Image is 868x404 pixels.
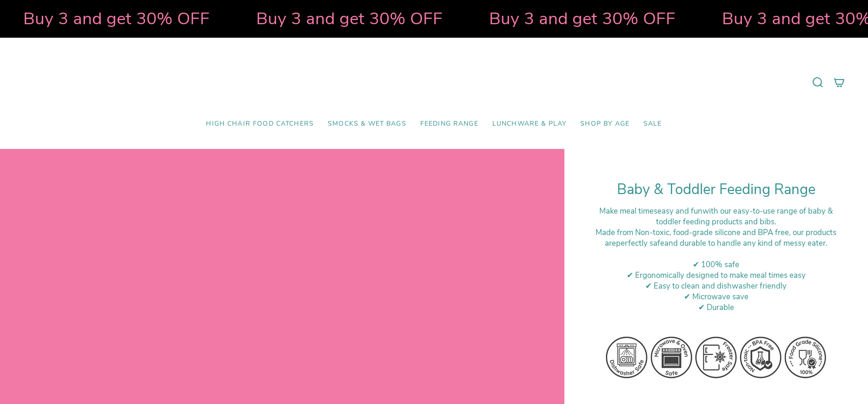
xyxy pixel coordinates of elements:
span: Lunchware & Play [492,120,566,128]
a: SALE [636,113,669,135]
span: Shop by Age [580,120,629,128]
a: Lunchware & Play [485,113,573,135]
span: SALE [643,120,662,128]
a: Feeding Range [413,113,485,135]
span: Feeding Range [420,120,478,128]
a: High Chair Food Catchers [199,113,321,135]
h1: Baby & Toddler Feeding Range [588,181,845,198]
strong: Buy 3 and get 30% OFF [489,7,676,30]
div: ✔ 100% safe [588,259,845,270]
span: High Chair Food Catchers [206,120,314,128]
div: ✔ Easy to clean and dishwasher friendly [588,281,845,291]
a: Shop by Age [573,113,636,135]
strong: perfectly safe [616,238,664,249]
a: Smocks & Wet Bags [321,113,413,135]
a: Mumma’s Little Helpers [354,52,514,113]
span: ✔ Microwave save [684,291,749,302]
div: ✔ Durable [588,302,845,313]
strong: easy and fun [657,206,702,216]
div: Make meal times with our easy-to-use range of baby & toddler feeding products and bibs. [588,206,845,227]
strong: Buy 3 and get 30% OFF [23,7,210,30]
span: ade from Non-toxic, food-grade silicone and BPA free, our products are and durable to handle any ... [602,227,836,249]
div: ✔ Ergonomically designed to make meal times easy [588,270,845,281]
strong: Buy 3 and get 30% OFF [256,7,443,30]
span: Smocks & Wet Bags [328,120,406,128]
div: M [588,227,845,249]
